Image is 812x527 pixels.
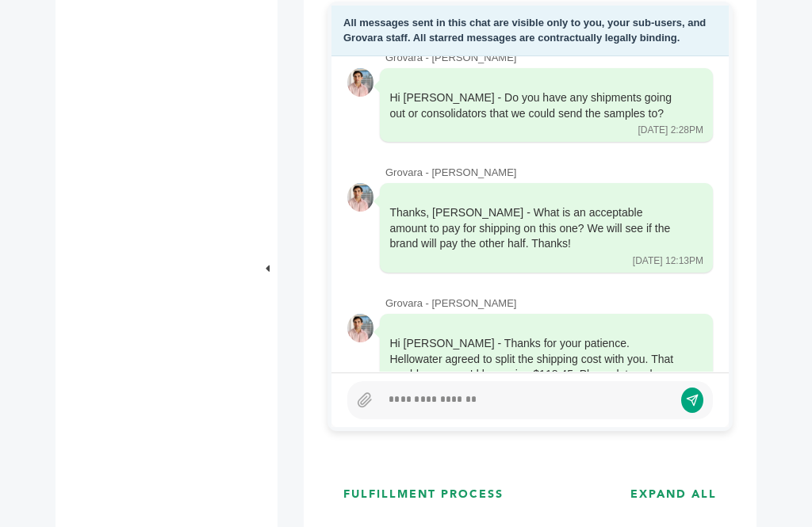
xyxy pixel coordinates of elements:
div: Hi [PERSON_NAME] - Thanks for your patience. Hellowater agreed to split the shipping cost with yo... [389,336,681,398]
div: Hi [PERSON_NAME] - Do you have any shipments going out or consolidators that we could send the sa... [389,90,681,121]
div: All messages sent in this chat are visible only to you, your sub-users, and Grovara staff. All st... [331,6,729,56]
h3: EXPAND ALL [630,487,717,502]
div: Grovara - [PERSON_NAME] [385,51,713,65]
div: [DATE] 2:28PM [638,124,703,137]
div: Grovara - [PERSON_NAME] [385,296,713,311]
h3: FULFILLMENT PROCESS [343,487,504,502]
div: Grovara - [PERSON_NAME] [385,166,713,180]
div: Thanks, [PERSON_NAME] - What is an acceptable amount to pay for shipping on this one? We will see... [389,205,681,252]
div: [DATE] 12:13PM [633,254,703,268]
